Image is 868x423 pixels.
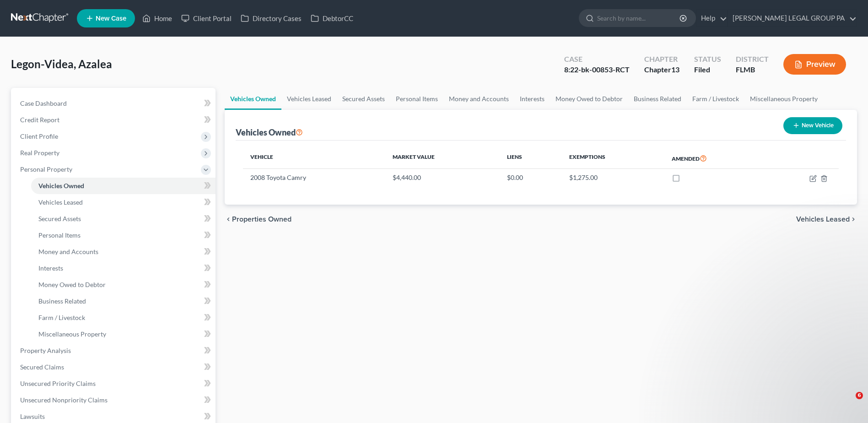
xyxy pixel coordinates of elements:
a: Vehicles Owned [31,178,216,194]
a: Business Related [31,293,216,309]
th: Vehicle [243,148,385,169]
span: Secured Claims [20,363,64,371]
span: Client Profile [20,132,58,140]
div: Chapter [644,65,679,75]
iframe: Intercom live chat [837,392,859,414]
span: Vehicles Leased [38,198,83,206]
a: Money and Accounts [443,88,514,110]
i: chevron_left [225,216,232,223]
button: chevron_left Properties Owned [225,216,291,223]
div: Chapter [644,54,679,65]
a: Property Analysis [13,342,216,359]
div: FLMB [736,65,769,75]
div: Filed [694,65,721,75]
div: District [736,54,769,65]
span: Legon-Videa, Azalea [11,57,112,70]
span: 13 [671,65,679,74]
a: Personal Items [390,88,443,110]
span: Vehicles Owned [38,182,84,190]
span: Interests [38,264,63,272]
span: Lawsuits [20,412,45,420]
th: Exemptions [562,148,664,169]
td: 2008 Toyota Camry [243,169,385,186]
a: Personal Items [31,227,216,244]
a: Money Owed to Debtor [31,277,216,293]
span: Personal Property [20,165,72,173]
span: Miscellaneous Property [38,330,106,338]
a: Unsecured Nonpriority Claims [13,392,216,408]
a: Unsecured Priority Claims [13,375,216,392]
span: Property Analysis [20,347,71,354]
a: Secured Assets [31,211,216,227]
th: Amended [664,148,765,169]
td: $1,275.00 [562,169,664,186]
a: Help [696,10,727,27]
span: Case Dashboard [20,99,67,107]
td: $4,440.00 [385,169,500,186]
th: Liens [500,148,561,169]
a: Miscellaneous Property [744,88,823,110]
a: Farm / Livestock [687,88,744,110]
th: Market Value [385,148,500,169]
a: Interests [514,88,550,110]
span: Money Owed to Debtor [38,281,106,288]
a: Vehicles Leased [31,194,216,211]
a: Business Related [628,88,687,110]
span: 6 [856,392,863,399]
span: Personal Items [38,231,81,239]
a: Miscellaneous Property [31,326,216,342]
span: Credit Report [20,116,59,124]
span: Secured Assets [38,215,81,222]
a: Money Owed to Debtor [550,88,628,110]
a: [PERSON_NAME] LEGAL GROUP PA [728,10,857,27]
a: DebtorCC [306,10,358,27]
a: Credit Report [13,112,216,128]
a: Home [138,10,177,27]
a: Interests [31,260,216,277]
div: Case [564,54,630,65]
div: Vehicles Owned [236,127,303,138]
a: Money and Accounts [31,244,216,260]
span: Farm / Livestock [38,314,85,321]
td: $0.00 [500,169,561,186]
a: Directory Cases [236,10,306,27]
a: Farm / Livestock [31,309,216,326]
div: Status [694,54,721,65]
span: Business Related [38,297,86,305]
a: Client Portal [177,10,236,27]
span: Properties Owned [232,216,291,223]
span: Money and Accounts [38,248,98,255]
span: Unsecured Nonpriority Claims [20,396,108,404]
span: New Case [96,15,126,22]
a: Secured Assets [337,88,390,110]
div: 8:22-bk-00853-RCT [564,65,630,75]
span: Real Property [20,149,59,157]
button: New Vehicle [783,117,842,134]
a: Vehicles Leased [281,88,337,110]
a: Case Dashboard [13,95,216,112]
span: Unsecured Priority Claims [20,380,96,387]
button: Preview [783,54,846,75]
input: Search by name... [597,10,681,27]
a: Vehicles Owned [225,88,281,110]
a: Secured Claims [13,359,216,375]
